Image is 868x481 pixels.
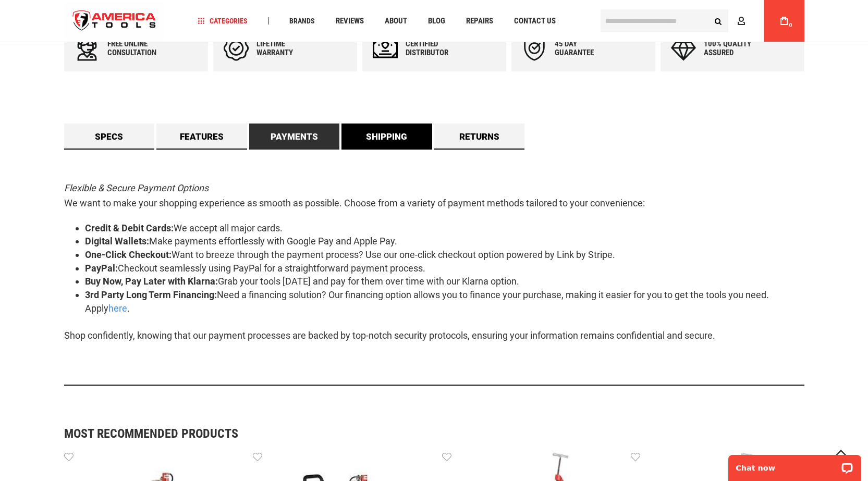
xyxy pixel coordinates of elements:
p: We want to make your shopping experience as smooth as possible. Choose from a variety of payment ... [64,181,804,211]
span: Blog [428,17,445,25]
a: Repairs [461,14,498,28]
strong: Most Recommended Products [64,427,768,440]
strong: Digital Wallets: [85,236,149,246]
a: Blog [423,14,450,28]
a: Payments [249,124,340,150]
div: 45 day Guarantee [555,40,617,57]
div: Free online consultation [107,40,170,57]
div: Lifetime warranty [256,40,319,57]
strong: Buy Now, Pay Later with Klarna: [85,276,218,287]
li: Want to breeze through the payment process? Use our one-click checkout option powered by Link by ... [85,248,804,262]
img: America Tools [64,2,165,41]
span: 0 [789,22,792,28]
span: Reviews [336,17,364,25]
li: Grab your tools [DATE] and pay for them over time with our Klarna option. [85,275,804,288]
strong: One-Click Checkout: [85,249,172,260]
a: here [108,303,127,314]
em: Flexible & Secure Payment Options [64,182,209,193]
a: Brands [285,14,320,28]
span: About [385,17,407,25]
div: Certified Distributor [406,40,468,57]
span: Contact Us [514,17,556,25]
a: store logo [64,2,165,41]
div: 100% quality assured [704,40,766,57]
a: About [380,14,412,28]
button: Search [708,11,728,31]
li: Checkout seamlessly using PayPal for a straightforward payment process. [85,262,804,275]
a: Contact Us [509,14,560,28]
a: Specs [64,124,155,150]
a: Categories [193,14,252,28]
span: Repairs [466,17,493,25]
strong: 3rd Party Long Term Financing: [85,289,217,300]
strong: PayPal: [85,263,118,274]
span: Categories [198,17,248,24]
a: Features [156,124,247,150]
li: We accept all major cards. [85,221,804,235]
span: Brands [289,17,315,24]
a: Reviews [331,14,369,28]
strong: Credit & Debit Cards: [85,223,174,233]
li: Need a financing solution? Our financing option allows you to finance your purchase, making it ea... [85,288,804,315]
a: Shipping [341,124,432,150]
iframe: LiveChat chat widget [722,448,868,481]
li: Make payments effortlessly with Google Pay and Apple Pay. [85,235,804,248]
p: Shop confidently, knowing that our payment processes are backed by top-notch security protocols, ... [64,328,804,343]
a: Returns [434,124,525,150]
